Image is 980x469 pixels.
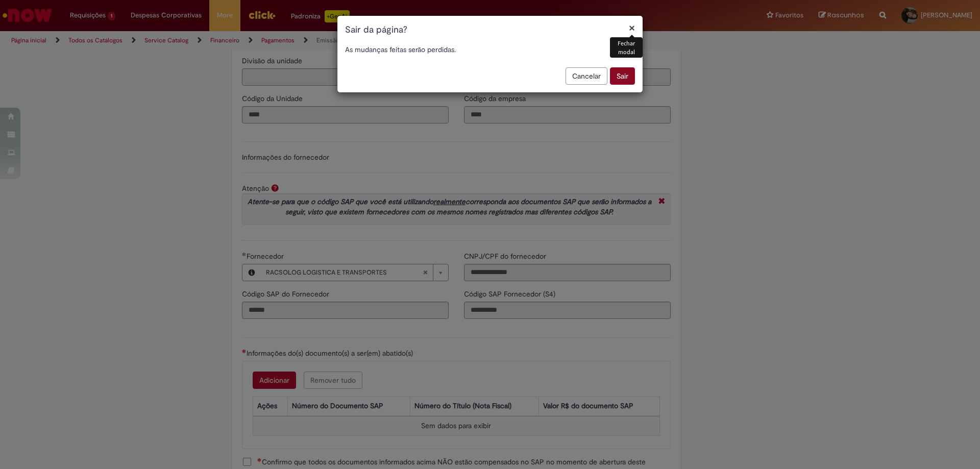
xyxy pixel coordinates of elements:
[345,23,635,37] h1: Sair da página?
[610,67,635,85] button: Sair
[345,44,635,55] p: As mudanças feitas serão perdidas.
[629,22,635,33] button: Fechar modal
[610,37,643,58] div: Fechar modal
[566,67,607,85] button: Cancelar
